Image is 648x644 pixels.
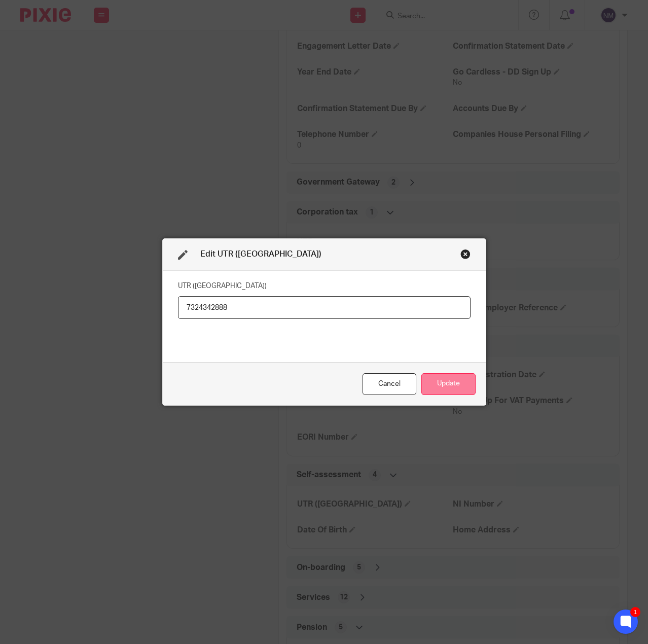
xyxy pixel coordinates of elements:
[200,250,321,258] span: Edit UTR ([GEOGRAPHIC_DATA])
[178,296,471,319] input: UTR (SA)
[630,607,640,617] div: 1
[178,281,267,291] label: UTR ([GEOGRAPHIC_DATA])
[363,373,416,395] div: Close this dialog window
[460,249,471,259] div: Close this dialog window
[421,373,476,395] button: Update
